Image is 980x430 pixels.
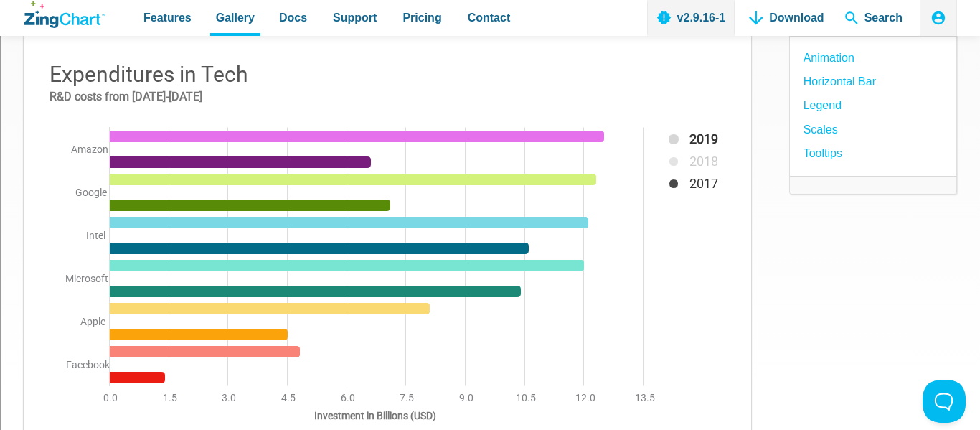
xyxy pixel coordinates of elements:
[6,45,974,57] div: Delete
[6,70,974,83] div: Sign out
[402,8,441,27] span: Pricing
[6,83,974,96] div: Rename
[6,57,974,70] div: Options
[468,8,511,27] span: Contact
[6,6,974,19] div: Sort A > Z
[923,380,966,423] iframe: Toggle Customer Support
[333,8,377,27] span: Support
[6,96,974,109] div: Move To ...
[6,32,974,45] div: Move To ...
[279,8,307,27] span: Docs
[6,19,974,32] div: Sort New > Old
[24,1,105,28] a: ZingChart Logo. Click to return to the homepage
[216,8,255,27] span: Gallery
[143,8,192,27] span: Features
